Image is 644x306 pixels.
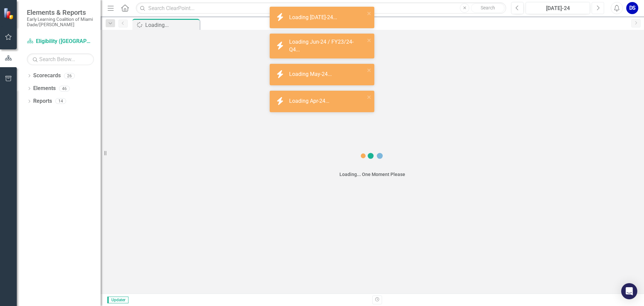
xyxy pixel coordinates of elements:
[367,67,372,74] button: close
[27,38,94,45] a: Eligibility ([GEOGRAPHIC_DATA])
[145,21,198,29] div: Loading...
[33,85,56,92] a: Elements
[289,71,333,78] div: Loading May-24...
[107,297,128,303] span: Updater
[526,2,590,14] button: [DATE]-24
[289,97,331,105] div: Loading Apr-24...
[367,93,372,101] button: close
[528,4,588,12] div: [DATE]-24
[289,14,339,21] div: Loading [DATE]-24...
[55,98,66,104] div: 14
[339,171,405,178] div: Loading... One Moment Please
[33,97,52,105] a: Reports
[59,86,70,91] div: 46
[367,9,372,17] button: close
[367,36,372,44] button: close
[136,2,506,14] input: Search ClearPoint...
[289,38,365,54] div: Loading Jun-24 / FY23/24-Q4...
[33,72,61,80] a: Scorecards
[3,7,15,20] img: ClearPoint Strategy
[64,73,75,79] div: 26
[27,53,94,65] input: Search Below...
[27,16,94,28] small: Early Learning Coalition of Miami Dade/[PERSON_NAME]
[626,2,638,14] button: DS
[27,8,94,16] span: Elements & Reports
[621,283,637,299] div: Open Intercom Messenger
[481,5,495,10] span: Search
[471,3,504,13] button: Search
